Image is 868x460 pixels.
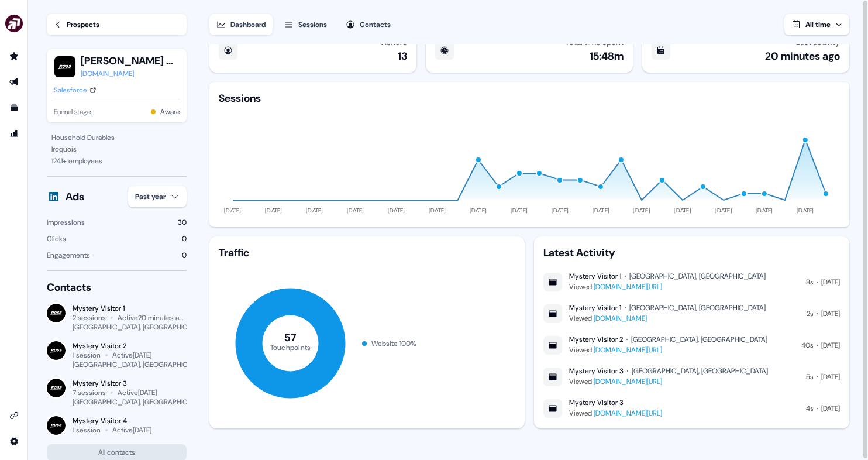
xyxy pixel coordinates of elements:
tspan: [DATE] [593,207,610,214]
div: Active [DATE] [112,425,151,435]
div: Mystery Visitor 1 [569,303,621,313]
tspan: [DATE] [797,207,814,214]
div: 1 session [73,425,101,435]
div: Engagements [47,249,90,261]
div: Ads [66,190,84,204]
a: Salesforce [54,84,97,96]
div: Sessions [219,91,261,105]
div: Latest Activity [543,246,840,260]
div: Visitors [380,37,407,47]
div: Traffic [219,246,515,260]
div: 2 sessions [73,313,106,322]
button: Aware [160,106,180,118]
a: [DOMAIN_NAME] [81,68,180,80]
div: Contacts [47,280,187,294]
div: Mystery Visitor 2 [569,335,623,344]
div: 13 [398,49,407,63]
div: Contacts [360,19,391,30]
div: 7 sessions [73,388,106,397]
div: Dashboard [230,19,266,30]
div: [DATE] [821,308,840,320]
div: Iroquois [51,143,182,155]
div: Viewed [569,407,662,419]
tspan: [DATE] [511,207,528,214]
div: Mystery Visitor 1 [73,304,187,313]
a: [DOMAIN_NAME][URL] [594,345,662,355]
div: 0 [182,249,187,261]
span: All time [805,20,831,29]
button: All time [784,14,849,35]
div: Prospects [67,19,99,30]
div: [GEOGRAPHIC_DATA], [GEOGRAPHIC_DATA] [632,366,768,376]
a: [DOMAIN_NAME] [594,314,647,323]
div: Impressions [47,217,85,228]
tspan: [DATE] [674,207,692,214]
div: 30 [178,217,187,228]
div: 5s [806,371,813,383]
tspan: Touchpoints [270,342,311,352]
tspan: [DATE] [224,207,242,214]
div: [DATE] [821,403,840,414]
div: Mystery Visitor 3 [569,366,624,376]
div: Salesforce [54,84,87,96]
a: Go to attribution [5,124,23,143]
tspan: [DATE] [347,207,364,214]
div: [GEOGRAPHIC_DATA], [GEOGRAPHIC_DATA] [629,303,766,313]
div: Clicks [47,233,66,245]
a: [DOMAIN_NAME][URL] [594,282,662,291]
div: Viewed [569,313,766,324]
tspan: [DATE] [633,207,651,214]
tspan: [DATE] [715,207,732,214]
tspan: [DATE] [429,207,446,214]
tspan: [DATE] [388,207,405,214]
div: [DATE] [821,339,840,351]
a: Prospects [47,14,187,35]
a: Go to prospects [5,47,23,66]
div: 20 minutes ago [765,49,840,63]
span: Funnel stage: [54,106,92,118]
tspan: 57 [284,331,297,345]
div: [GEOGRAPHIC_DATA], [GEOGRAPHIC_DATA] [73,322,210,332]
button: [PERSON_NAME] Video [81,54,180,68]
div: Household Durables [51,132,182,143]
div: Total time spent [565,37,624,47]
div: Viewed [569,281,766,293]
div: 15:48m [590,49,624,63]
button: Past year [128,186,187,207]
tspan: [DATE] [265,207,283,214]
div: 1 session [73,351,101,360]
div: Active 20 minutes ago [118,313,187,322]
div: [DATE] [821,371,840,383]
a: [DOMAIN_NAME][URL] [594,408,662,418]
a: Go to templates [5,98,23,117]
div: Mystery Visitor 2 [73,341,187,351]
div: Viewed [569,344,767,356]
div: 8s [806,276,813,288]
div: [GEOGRAPHIC_DATA], [GEOGRAPHIC_DATA] [631,335,767,344]
tspan: [DATE] [756,207,773,214]
button: Dashboard [209,14,273,35]
div: Mystery Visitor 4 [73,416,151,425]
a: [DOMAIN_NAME][URL] [594,377,662,386]
div: Active [DATE] [112,351,151,360]
a: Go to integrations [5,406,23,425]
div: 0 [182,233,187,245]
button: Sessions [277,14,334,35]
div: [GEOGRAPHIC_DATA], [GEOGRAPHIC_DATA] [629,272,766,281]
div: Active [DATE] [118,388,157,397]
div: Mystery Visitor 3 [569,398,624,407]
tspan: [DATE] [470,207,487,214]
div: 4s [806,403,813,414]
div: 1241 + employees [51,155,182,167]
tspan: [DATE] [306,207,323,214]
div: [GEOGRAPHIC_DATA], [GEOGRAPHIC_DATA] [73,360,210,369]
div: [GEOGRAPHIC_DATA], [GEOGRAPHIC_DATA] [73,397,210,407]
div: Mystery Visitor 1 [569,272,621,281]
div: 2s [807,308,813,320]
div: 40s [801,339,813,351]
div: [DATE] [821,276,840,288]
button: Contacts [339,14,398,35]
div: Viewed [569,376,768,387]
div: Website 100 % [371,338,416,349]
